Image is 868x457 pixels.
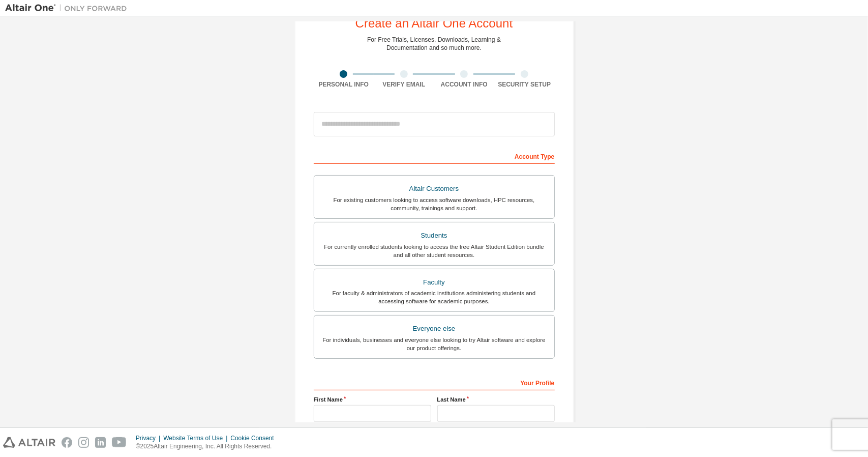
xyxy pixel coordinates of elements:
div: Website Terms of Use [163,434,230,442]
label: First Name [314,395,431,404]
div: Account Type [314,148,555,164]
img: linkedin.svg [95,437,106,448]
div: Cookie Consent [230,434,280,442]
img: youtube.svg [112,437,127,448]
div: For Free Trials, Licenses, Downloads, Learning & Documentation and so much more. [367,36,501,52]
div: Faculty [320,275,548,290]
div: For individuals, businesses and everyone else looking to try Altair software and explore our prod... [320,336,548,352]
img: Altair One [5,3,132,13]
div: Privacy [136,434,163,442]
div: Students [320,228,548,243]
div: For faculty & administrators of academic institutions administering students and accessing softwa... [320,289,548,305]
div: Personal Info [314,80,374,89]
img: instagram.svg [78,437,89,448]
div: For existing customers looking to access software downloads, HPC resources, community, trainings ... [320,196,548,212]
div: Everyone else [320,322,548,336]
div: Security Setup [494,80,555,89]
label: Last Name [437,395,555,404]
div: Verify Email [374,80,434,89]
div: Altair Customers [320,182,548,196]
p: © 2025 Altair Engineering, Inc. All Rights Reserved. [136,442,280,451]
div: Account Info [434,80,495,89]
div: Create an Altair One Account [355,17,513,30]
img: altair_logo.svg [3,437,55,448]
div: For currently enrolled students looking to access the free Altair Student Edition bundle and all ... [320,243,548,259]
div: Your Profile [314,374,555,390]
img: facebook.svg [62,437,72,448]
